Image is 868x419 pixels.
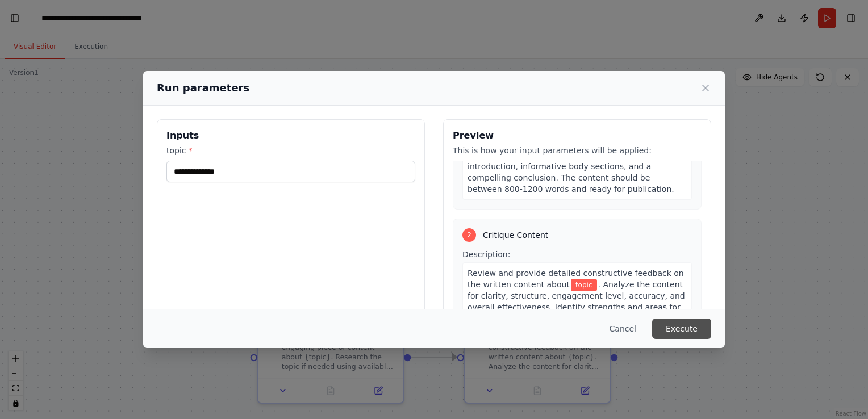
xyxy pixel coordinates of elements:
[652,319,711,339] button: Execute
[453,145,702,156] p: This is how your input parameters will be applied:
[453,129,702,143] h3: Preview
[571,279,597,291] span: Variable: topic
[468,269,684,289] span: Review and provide detailed constructive feedback on the written content about
[462,250,510,259] span: Description:
[462,228,476,242] div: 2
[468,139,687,194] span: , formatted in markdown, with clear headings, engaging introduction, informative body sections, a...
[166,129,415,143] h3: Inputs
[600,319,645,339] button: Cancel
[468,280,685,334] span: . Analyze the content for clarity, structure, engagement level, accuracy, and overall effectivene...
[157,80,249,96] h2: Run parameters
[483,229,548,241] span: Critique Content
[166,145,415,156] label: topic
